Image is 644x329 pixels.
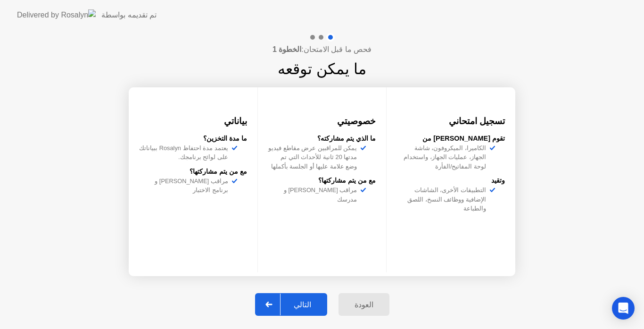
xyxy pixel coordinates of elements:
[397,176,505,186] div: وتقيد
[101,9,157,21] div: تم تقديمه بواسطة
[397,143,490,171] div: الكاميرا، الميكروفون، شاشة الجهاز، عمليات الجهاز، واستخدام لوحة المفاتيح/الفأرة
[17,9,96,20] img: Delivered by Rosalyn
[278,58,366,80] h1: ما يمكن توقعه
[612,297,635,320] div: Open Intercom Messenger
[139,115,247,128] h3: بياناتي
[397,115,505,128] h3: تسجيل امتحاني
[341,300,387,309] div: العودة
[268,186,361,203] div: مراقب [PERSON_NAME] و مدرسك
[339,293,389,316] button: العودة
[139,167,247,177] div: مع من يتم مشاركتها؟
[268,115,376,128] h3: خصوصيتي
[255,293,327,316] button: التالي
[272,45,301,53] b: الخطوة 1
[139,143,232,161] div: يعتمد مدة احتفاظ Rosalyn ببياناتك على لوائح برنامجك.
[268,143,361,171] div: يمكن للمراقبين عرض مقاطع فيديو مدتها 20 ثانية للأحداث التي تم وضع علامة عليها أو الجلسة بأكملها
[272,44,372,55] h4: فحص ما قبل الامتحان:
[397,186,490,213] div: التطبيقات الأخرى، الشاشات الإضافية ووظائف النسخ، اللصق والطباعة
[268,176,376,186] div: مع من يتم مشاركتها؟
[281,300,324,309] div: التالي
[139,134,247,144] div: ما مدة التخزين؟
[268,134,376,144] div: ما الذي يتم مشاركته؟
[397,134,505,144] div: تقوم [PERSON_NAME] من
[139,177,232,194] div: مراقب [PERSON_NAME] و برنامج الاختبار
